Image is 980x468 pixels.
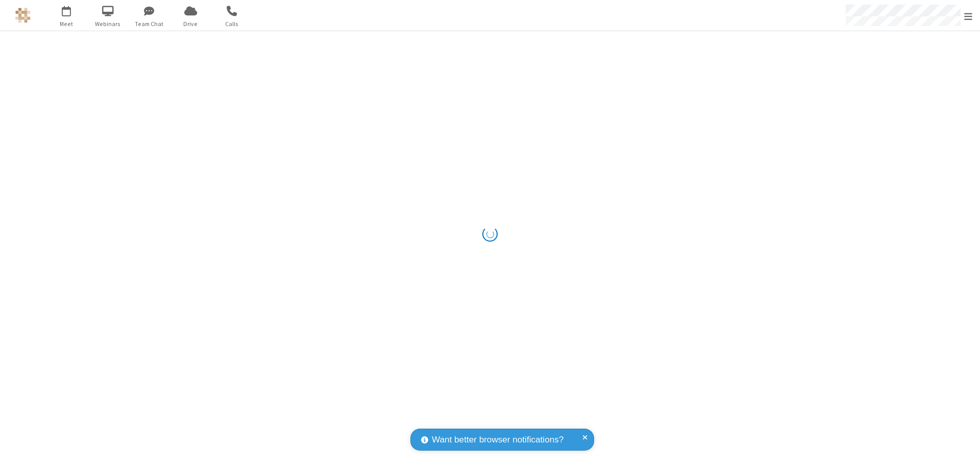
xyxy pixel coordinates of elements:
[47,19,86,29] span: Meet
[171,19,210,29] span: Drive
[213,19,251,29] span: Calls
[432,433,563,447] span: Want better browser notifications?
[130,19,168,29] span: Team Chat
[15,8,31,23] img: QA Selenium DO NOT DELETE OR CHANGE
[89,19,127,29] span: Webinars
